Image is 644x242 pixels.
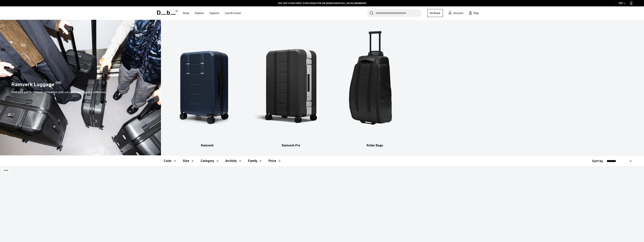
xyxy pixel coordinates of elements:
li: 1 / 3 [168,25,246,148]
p: New [2,168,10,172]
button: Toggle Filter [201,155,219,166]
a: Lost & Found [225,6,241,20]
button: Bag [469,11,479,15]
button: Toggle Filter [183,155,195,166]
button: Toggle Filter [248,155,263,166]
button: Toggle Filter [164,155,177,166]
span: (19) [56,81,61,88]
li: 2 / 3 [252,25,330,148]
img: Db [336,25,414,141]
h3: Ramverk [168,143,246,148]
a: Support [210,6,219,20]
a: Db Ramverk Pro [252,25,330,148]
a: Shop [183,6,189,20]
button: Toggle Price [269,155,281,166]
h3: Ramverk Pro [252,143,330,148]
img: Db [252,25,330,141]
a: Explore [195,6,204,20]
button: Toggle Filter [225,155,242,166]
li: 3 / 3 [336,25,414,148]
span: Account [453,11,463,15]
span: Find your perfect travel companion with our premium luggage collection. [11,90,106,94]
a: Db Ramverk [168,25,246,148]
nav: Main Navigation [180,6,244,20]
a: Account [449,11,463,15]
h3: Roller Bags [336,143,414,148]
h1: Ramverk Luggage [11,81,54,88]
a: Db Black [427,9,443,17]
a: Db Roller Bags [336,25,414,148]
a: 10% OFF YOUR FIRST PURCHASE FOR DB [DEMOGRAPHIC_DATA] MEMBERS [278,2,366,5]
span: Bag [474,11,479,15]
img: Db [168,25,246,141]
